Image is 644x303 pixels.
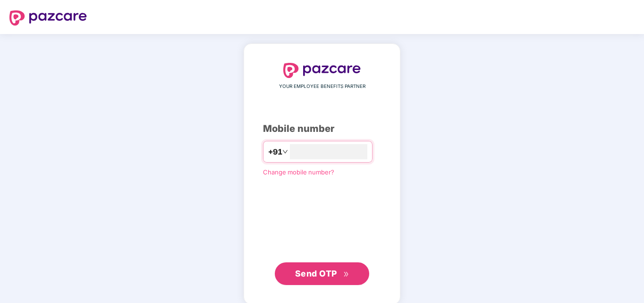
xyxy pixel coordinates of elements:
[268,146,282,158] span: +91
[283,63,361,78] img: logo
[295,268,337,278] span: Send OTP
[343,271,349,277] span: double-right
[263,121,381,136] div: Mobile number
[282,149,288,155] span: down
[279,83,365,90] span: YOUR EMPLOYEE BENEFITS PARTNER
[275,262,369,285] button: Send OTPdouble-right
[263,168,334,176] a: Change mobile number?
[9,10,87,26] img: logo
